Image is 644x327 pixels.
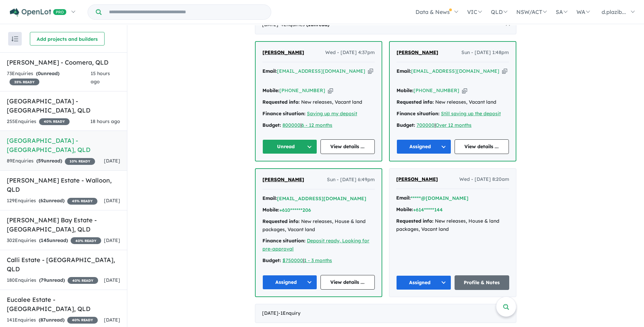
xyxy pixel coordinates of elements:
[7,58,120,67] h5: [PERSON_NAME] - Coomera , QLD
[262,139,317,154] button: Unread
[397,49,438,55] span: [PERSON_NAME]
[262,238,306,244] strong: Finance situation:
[262,49,304,55] span: [PERSON_NAME]
[7,70,91,86] div: 73 Enquir ies
[7,118,70,126] div: 255 Enquir ies
[459,175,509,184] span: Wed - [DATE] 8:20am
[304,257,332,263] a: 1 - 3 months
[36,70,59,76] strong: ( unread)
[328,87,333,94] button: Copy
[7,157,95,165] div: 89 Enquir ies
[7,316,98,324] div: 141 Enquir ies
[262,99,300,105] strong: Requested info:
[277,68,365,74] a: [EMAIL_ADDRESS][DOMAIN_NAME]
[307,110,357,117] a: Saving up my deposit
[7,237,101,245] div: 302 Enquir ies
[67,317,98,324] span: 40 % READY
[262,218,300,224] strong: Requested info:
[262,176,304,183] span: [PERSON_NAME]
[397,99,434,105] strong: Requested info:
[39,237,68,243] strong: ( unread)
[38,70,41,76] span: 0
[417,122,435,128] a: 700000
[10,79,39,85] span: 35 % READY
[327,176,375,184] span: Sun - [DATE] 6:49pm
[262,121,375,130] div: |
[7,97,120,115] h5: [GEOGRAPHIC_DATA] - [GEOGRAPHIC_DATA] , QLD
[396,175,438,184] a: [PERSON_NAME]
[39,118,70,125] span: 40 % READY
[411,68,499,74] a: [EMAIL_ADDRESS][DOMAIN_NAME]
[396,195,411,201] strong: Email:
[40,197,46,204] span: 62
[397,110,440,117] strong: Finance situation:
[7,197,97,205] div: 129 Enquir ies
[282,257,303,263] a: $750000
[436,122,472,128] a: Over 12 months
[397,49,438,57] a: [PERSON_NAME]
[39,197,65,204] strong: ( unread)
[279,87,325,93] a: [PHONE_NUMBER]
[413,87,459,93] a: [PHONE_NUMBER]
[396,217,509,234] div: New releases, House & land packages, Vacant land
[7,216,120,234] h5: [PERSON_NAME] Bay Estate - [GEOGRAPHIC_DATA] , QLD
[104,197,120,204] span: [DATE]
[262,218,375,234] div: New releases, House & land packages, Vacant land
[262,122,281,128] strong: Budget:
[104,317,120,323] span: [DATE]
[7,176,120,194] h5: [PERSON_NAME] Estate - Walloon , QLD
[397,139,451,154] button: Assigned
[461,49,509,57] span: Sun - [DATE] 1:48pm
[397,122,415,128] strong: Budget:
[262,238,369,252] a: Deposit ready, Looking for pre-approval
[262,110,306,117] strong: Finance situation:
[262,275,317,290] button: Assigned
[262,68,277,74] strong: Email:
[396,275,451,290] button: Assigned
[502,68,507,75] button: Copy
[278,310,300,316] span: - 1 Enquir y
[39,277,65,283] strong: ( unread)
[320,275,375,290] a: View details ...
[325,49,375,57] span: Wed - [DATE] 4:37pm
[41,277,46,283] span: 79
[41,237,49,243] span: 145
[7,136,120,154] h5: [GEOGRAPHIC_DATA] - [GEOGRAPHIC_DATA] , QLD
[396,218,434,224] strong: Requested info:
[396,176,438,182] span: [PERSON_NAME]
[91,70,110,85] span: 15 hours ago
[67,198,97,205] span: 45 % READY
[262,176,304,184] a: [PERSON_NAME]
[262,49,304,57] a: [PERSON_NAME]
[104,158,120,164] span: [DATE]
[30,32,105,46] button: Add projects and builders
[10,8,67,17] img: Openlot PRO Logo White
[397,98,509,106] div: New releases, Vacant land
[7,276,98,285] div: 180 Enquir ies
[455,275,510,290] a: Profile & Notes
[462,87,467,94] button: Copy
[39,317,65,323] strong: ( unread)
[282,122,300,128] a: 800000
[262,195,277,201] strong: Email:
[262,87,279,93] strong: Mobile:
[397,121,509,130] div: |
[368,68,373,75] button: Copy
[255,304,516,323] div: [DATE]
[68,277,98,284] span: 40 % READY
[441,110,501,117] a: Still saving up the deposit
[455,139,509,154] a: View details ...
[397,68,411,74] strong: Email:
[262,207,279,213] strong: Mobile:
[103,5,270,19] input: Try estate name, suburb, builder or developer
[90,118,120,124] span: 18 hours ago
[397,87,413,93] strong: Mobile:
[262,257,281,263] strong: Budget:
[320,139,375,154] a: View details ...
